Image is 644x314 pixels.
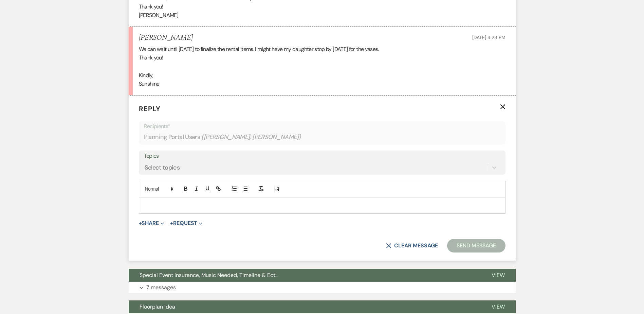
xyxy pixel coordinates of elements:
[472,34,505,40] span: [DATE] 4:28 PM
[144,130,500,144] div: Planning Portal Users
[170,221,202,226] button: Request
[139,80,505,88] p: Sunshine
[129,282,516,293] button: 7 messages
[481,269,516,282] button: View
[139,221,164,226] button: Share
[481,300,516,313] button: View
[492,303,505,310] span: View
[140,303,175,310] span: Floorplan Idea
[139,104,161,113] span: Reply
[129,300,481,313] button: Floorplan Idea
[139,71,505,80] p: Kindly,
[139,221,142,226] span: +
[492,272,505,279] span: View
[170,221,173,226] span: +
[140,272,277,279] span: Special Event Insurance, Music Needed, Timeline & Ect..
[144,122,500,131] p: Recipients*
[386,243,438,248] button: Clear message
[139,45,505,54] p: We can wait until [DATE] to finalize the rental items. I might have my daughter stop by [DATE] fo...
[145,163,180,172] div: Select topics
[201,133,301,142] span: ( [PERSON_NAME], [PERSON_NAME] )
[129,269,481,282] button: Special Event Insurance, Music Needed, Timeline & Ect..
[139,11,505,20] p: [PERSON_NAME]
[139,34,193,42] h5: [PERSON_NAME]
[139,53,505,62] p: Thank you!
[447,239,505,252] button: Send Message
[144,151,500,161] label: Topics
[139,2,505,11] p: Thank you!
[146,283,176,292] p: 7 messages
